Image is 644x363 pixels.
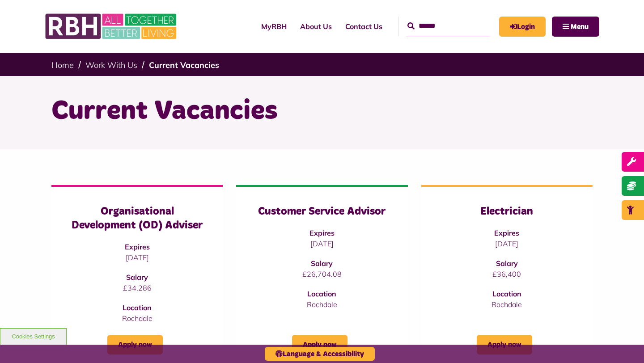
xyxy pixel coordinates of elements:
[69,252,205,263] p: [DATE]
[254,238,390,249] p: [DATE]
[69,205,205,232] h3: Organisational Development (OD) Adviser
[492,289,521,298] strong: Location
[552,17,599,37] button: Navigation
[254,14,293,38] a: MyRBH
[254,205,390,219] h3: Customer Service Advisor
[254,269,390,279] p: £26,704.08
[309,228,335,237] strong: Expires
[125,242,150,251] strong: Expires
[571,23,589,30] span: Menu
[499,17,546,37] a: MyRBH
[292,335,347,355] a: Apply now
[494,228,519,237] strong: Expires
[254,299,390,310] p: Rochdale
[85,60,137,70] a: Work With Us
[293,14,339,38] a: About Us
[45,9,179,44] img: RBH
[265,347,375,361] button: Language & Accessibility
[69,313,205,324] p: Rochdale
[439,299,575,310] p: Rochdale
[496,259,518,268] strong: Salary
[311,259,333,268] strong: Salary
[69,283,205,293] p: £34,286
[604,323,644,363] iframe: Netcall Web Assistant for live chat
[307,289,336,298] strong: Location
[149,60,219,70] a: Current Vacancies
[51,60,74,70] a: Home
[439,269,575,279] p: £36,400
[439,205,575,219] h3: Electrician
[107,335,163,355] a: Apply now
[477,335,532,355] a: Apply now
[126,273,148,282] strong: Salary
[123,303,152,312] strong: Location
[439,238,575,249] p: [DATE]
[51,94,593,129] h1: Current Vacancies
[339,14,389,38] a: Contact Us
